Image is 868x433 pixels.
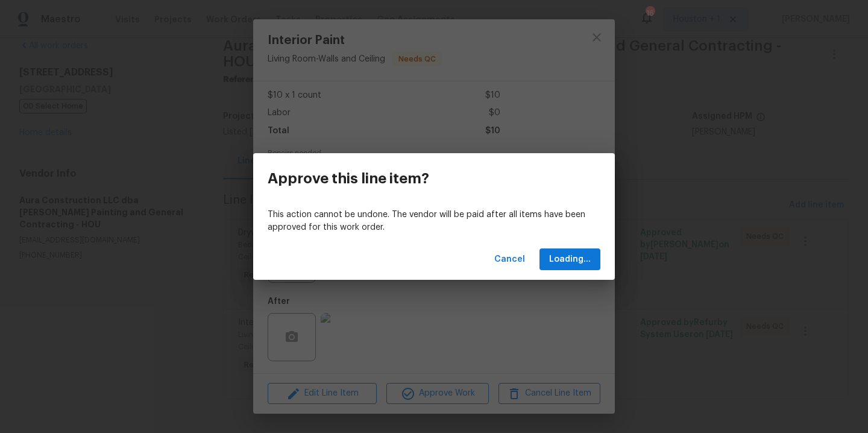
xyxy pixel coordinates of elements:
h3: Approve this line item? [268,170,429,187]
span: Cancel [494,252,525,267]
span: Loading... [549,252,591,267]
button: Cancel [489,248,530,271]
button: Loading... [539,248,600,271]
p: This action cannot be undone. The vendor will be paid after all items have been approved for this... [268,209,600,234]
